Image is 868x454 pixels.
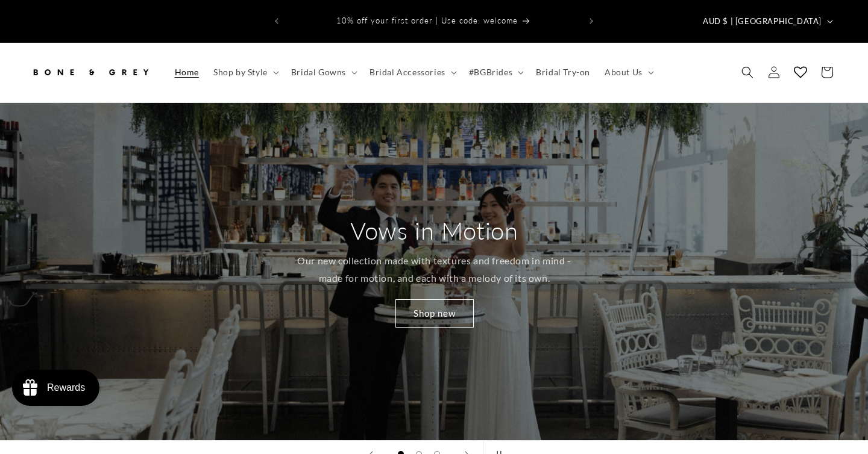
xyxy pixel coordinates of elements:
span: Bridal Try-on [536,67,590,78]
span: #BGBrides [469,67,512,78]
div: Rewards [47,382,85,393]
a: Shop new [395,299,473,328]
span: Home [175,67,199,78]
span: 10% off your first order | Use code: welcome [336,16,518,25]
a: Bridal Try-on [529,60,597,85]
span: Shop by Style [213,67,268,78]
summary: Bridal Accessories [362,60,462,85]
summary: Shop by Style [206,60,284,85]
span: About Us [605,67,643,78]
summary: Bridal Gowns [284,60,362,85]
summary: About Us [597,60,659,85]
img: Bone and Grey Bridal [30,59,151,86]
button: AUD $ | [GEOGRAPHIC_DATA] [696,10,838,33]
span: Bridal Accessories [370,67,445,78]
span: Bridal Gowns [291,67,346,78]
h2: Vows in Motion [350,215,518,246]
a: Home [168,60,206,85]
button: Previous announcement [263,10,290,33]
button: Next announcement [578,10,605,33]
summary: #BGBrides [462,60,529,85]
span: AUD $ | [GEOGRAPHIC_DATA] [703,16,822,28]
a: Bone and Grey Bridal [26,55,156,90]
p: Our new collection made with textures and freedom in mind - made for motion, and each with a melo... [291,252,577,287]
summary: Search [734,59,761,86]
